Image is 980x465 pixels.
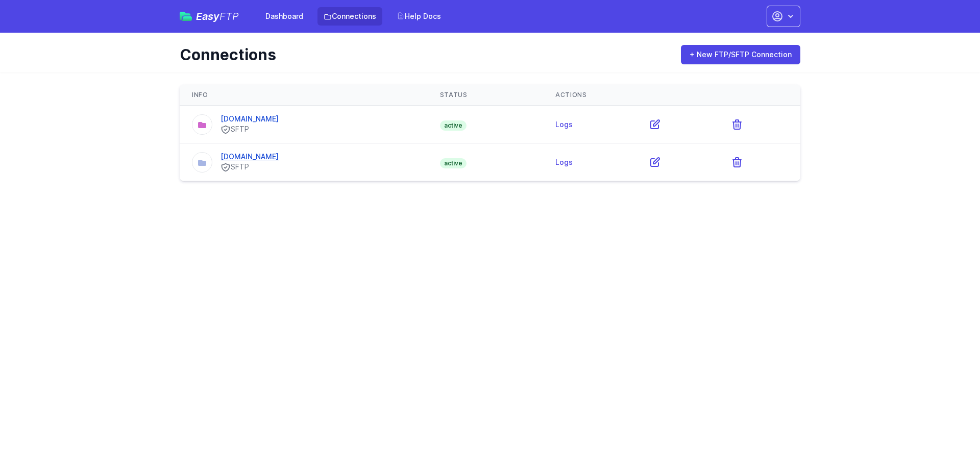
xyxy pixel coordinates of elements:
[440,120,467,131] span: active
[220,152,279,161] a: [DOMAIN_NAME]
[180,11,239,21] a: EasyFTP
[180,85,428,106] th: Info
[317,7,382,26] a: Connections
[555,120,573,129] a: Logs
[681,45,800,64] a: + New FTP/SFTP Connection
[196,11,239,21] span: Easy
[440,158,467,168] span: active
[259,7,309,26] a: Dashboard
[929,414,968,453] iframe: Drift Widget Chat Controller
[428,85,543,106] th: Status
[220,114,279,123] a: [DOMAIN_NAME]
[220,124,279,135] div: SFTP
[220,162,279,173] div: SFTP
[180,45,667,64] h1: Connections
[219,10,239,22] span: FTP
[555,158,573,166] a: Logs
[180,12,192,21] img: easyftp_logo.png
[390,7,447,26] a: Help Docs
[543,85,800,106] th: Actions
